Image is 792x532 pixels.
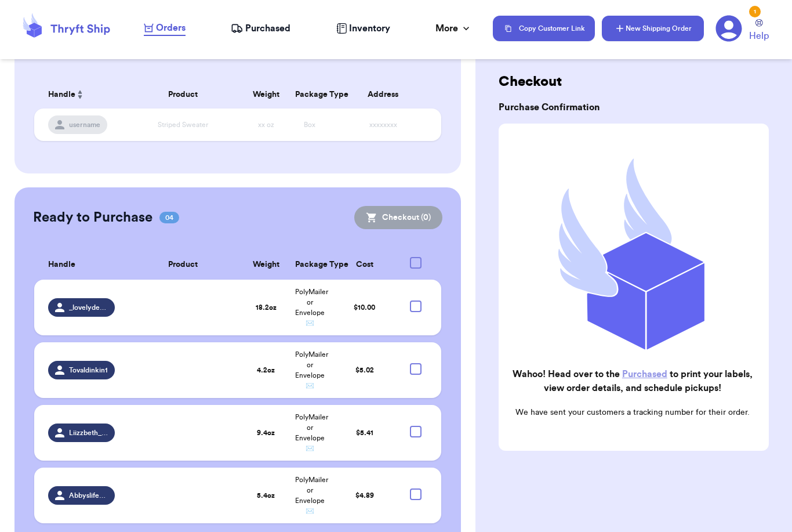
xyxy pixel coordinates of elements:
[749,6,761,17] div: 1
[602,16,704,41] button: New Shipping Order
[435,21,472,35] div: More
[332,81,441,108] th: Address
[354,206,442,229] button: Checkout (0)
[499,100,769,114] h3: Purchase Confirmation
[715,15,742,42] a: 1
[749,19,769,43] a: Help
[508,407,757,418] p: We have sent your customers a tracking number for their order.
[499,73,769,91] h2: Checkout
[75,88,85,102] button: Sort ascending
[122,250,244,280] th: Product
[69,365,108,375] span: Tovaldinkin1
[258,121,274,128] span: xx oz
[356,429,373,436] span: $ 5.41
[493,16,595,41] button: Copy Customer Link
[295,288,328,327] span: PolyMailer or Envelope ✉️
[304,121,315,128] span: Box
[354,304,375,311] span: $ 10.00
[257,492,275,499] strong: 5.4 oz
[156,21,186,35] span: Orders
[355,492,374,499] span: $ 4.89
[349,21,390,35] span: Inventory
[295,414,328,452] span: PolyMailer or Envelope ✉️
[69,120,100,129] span: username
[69,303,108,312] span: _lovelydenissee
[48,89,75,101] span: Handle
[231,21,290,35] a: Purchased
[122,81,244,108] th: Product
[256,304,277,311] strong: 18.2 oz
[257,367,275,374] strong: 4.2 oz
[69,428,108,437] span: Liizzbeth_01
[369,121,397,128] span: xxxxxxxx
[622,370,667,379] a: Purchased
[158,121,208,128] span: Striped Sweater
[336,21,390,35] a: Inventory
[48,259,75,271] span: Handle
[159,212,179,223] span: 04
[295,351,328,389] span: PolyMailer or Envelope ✉️
[244,81,288,108] th: Weight
[295,476,328,515] span: PolyMailer or Envelope ✉️
[508,367,757,395] h2: Wahoo! Head over to the to print your labels, view order details, and schedule pickups!
[288,81,332,108] th: Package Type
[749,29,769,43] span: Help
[257,429,275,436] strong: 9.4 oz
[69,491,108,500] span: Abbyslifematters
[144,21,186,36] a: Orders
[244,250,288,280] th: Weight
[245,21,290,35] span: Purchased
[332,250,397,280] th: Cost
[33,208,152,227] h2: Ready to Purchase
[288,250,332,280] th: Package Type
[355,367,374,374] span: $ 5.02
